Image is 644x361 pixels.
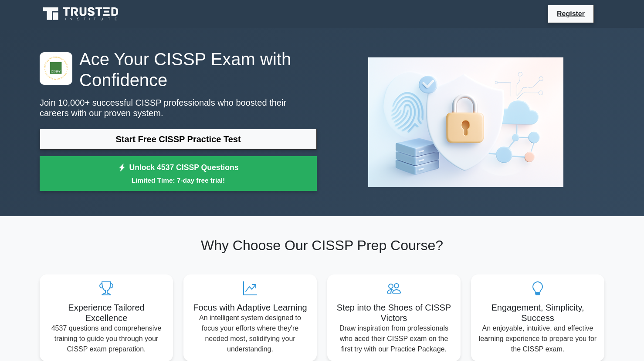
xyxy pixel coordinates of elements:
[40,156,317,191] a: Unlock 4537 CISSP QuestionsLimited Time: 7-day free trial!
[40,49,317,90] h1: Ace Your CISSP Exam with Confidence
[51,175,306,185] small: Limited Time: 7-day free trial!
[190,313,310,354] p: An intelligent system designed to focus your efforts where they're needed most, solidifying your ...
[40,237,604,254] h2: Why Choose Our CISSP Prep Course?
[47,323,166,354] p: 4537 questions and comprehensive training to guide you through your CISSP exam preparation.
[190,302,310,313] h5: Focus with Adaptive Learning
[40,97,317,118] p: Join 10,000+ successful CISSP professionals who boosted their careers with our proven system.
[361,50,570,194] img: CISSP Preview
[552,8,590,19] a: Register
[478,302,597,323] h5: Engagement, Simplicity, Success
[334,302,454,323] h5: Step into the Shoes of CISSP Victors
[47,302,166,323] h5: Experience Tailored Excellence
[40,129,317,150] a: Start Free CISSP Practice Test
[334,323,454,354] p: Draw inspiration from professionals who aced their CISSP exam on the first try with our Practice ...
[478,323,597,354] p: An enjoyable, intuitive, and effective learning experience to prepare you for the CISSP exam.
